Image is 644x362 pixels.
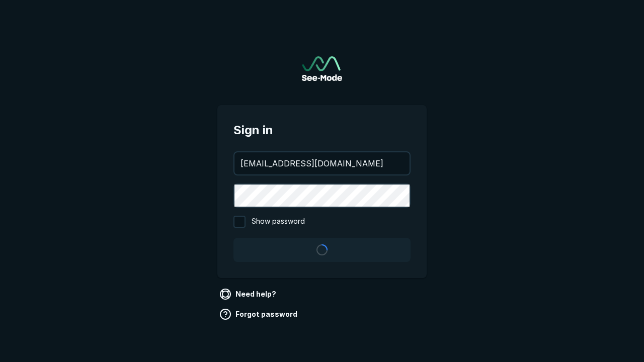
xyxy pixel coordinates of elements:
a: Forgot password [217,306,301,322]
span: Show password [252,216,305,228]
img: See-Mode Logo [302,56,342,81]
a: Go to sign in [302,56,342,81]
input: your@email.com [234,152,410,174]
a: Need help? [217,286,280,302]
span: Sign in [233,121,411,139]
